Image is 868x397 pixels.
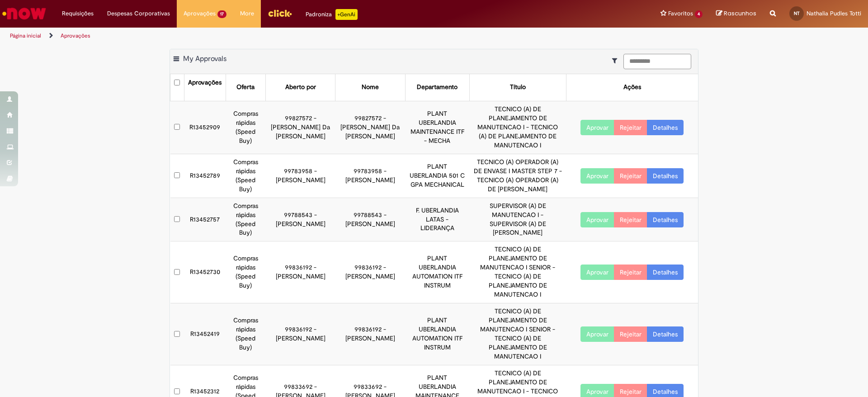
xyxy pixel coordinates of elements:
[335,303,405,365] td: 99836192 - [PERSON_NAME]
[405,303,470,365] td: PLANT UBERLANDIA AUTOMATION ITF INSTRUM
[285,83,316,92] div: Aberto por
[405,101,470,154] td: PLANT UBERLANDIA MAINTENANCE ITF - MECHA
[362,83,379,92] div: Nome
[580,120,614,135] button: Aprovar
[623,83,641,92] div: Ações
[614,212,647,227] button: Rejeitar
[470,101,566,154] td: TECNICO (A) DE PLANEJAMENTO DE MANUTENCAO I - TECNICO (A) DE PLANEJAMENTO DE MANUTENCAO I
[184,198,226,241] td: R13452757
[647,168,684,184] a: Detalhes
[580,265,614,280] button: Aprovar
[695,10,703,18] span: 4
[647,265,684,280] a: Detalhes
[647,212,684,227] a: Detalhes
[724,9,756,18] span: Rascunhos
[217,10,226,18] span: 17
[1,5,47,23] img: ServiceNow
[265,303,335,365] td: 99836192 - [PERSON_NAME]
[335,9,358,20] p: +GenAi
[612,57,622,64] i: Mostrar filtros para: Suas Solicitações
[614,168,647,184] button: Rejeitar
[807,9,861,17] span: Nathalia Pudles Totti
[265,241,335,303] td: 99836192 - [PERSON_NAME]
[184,154,226,198] td: R13452789
[335,154,405,198] td: 99783958 - [PERSON_NAME]
[184,101,226,154] td: R13452909
[417,83,458,92] div: Departamento
[794,10,800,16] span: NT
[184,9,216,18] span: Aprovações
[226,241,265,303] td: Compras rápidas (Speed Buy)
[107,9,170,18] span: Despesas Corporativas
[470,303,566,365] td: TECNICO (A) DE PLANEJAMENTO DE MANUTENCAO I SENIOR - TECNICO (A) DE PLANEJAMENTO DE MANUTENCAO I
[335,198,405,241] td: 99788543 - [PERSON_NAME]
[268,6,292,20] img: click_logo_yellow_360x200.png
[265,154,335,198] td: 99783958 - [PERSON_NAME]
[183,54,226,63] span: My Approvals
[236,83,255,92] div: Oferta
[470,241,566,303] td: TECNICO (A) DE PLANEJAMENTO DE MANUTENCAO I SENIOR - TECNICO (A) DE PLANEJAMENTO DE MANUTENCAO I
[184,74,226,101] th: Aprovações
[716,9,756,18] a: Rascunhos
[7,28,572,44] ul: Trilhas de página
[510,83,526,92] div: Título
[306,9,358,20] div: Padroniza
[470,198,566,241] td: SUPERVISOR (A) DE MANUTENCAO I - SUPERVISOR (A) DE [PERSON_NAME]
[226,154,265,198] td: Compras rápidas (Speed Buy)
[184,303,226,365] td: R13452419
[335,241,405,303] td: 99836192 - [PERSON_NAME]
[668,9,693,18] span: Favoritos
[226,198,265,241] td: Compras rápidas (Speed Buy)
[580,212,614,227] button: Aprovar
[405,198,470,241] td: F. UBERLANDIA LATAS - LIDERANÇA
[188,78,222,87] div: Aprovações
[226,101,265,154] td: Compras rápidas (Speed Buy)
[614,265,647,280] button: Rejeitar
[61,32,90,39] a: Aprovações
[62,9,94,18] span: Requisições
[265,101,335,154] td: 99827572 - [PERSON_NAME] Da [PERSON_NAME]
[265,198,335,241] td: 99788543 - [PERSON_NAME]
[580,168,614,184] button: Aprovar
[470,154,566,198] td: TECNICO (A) OPERADOR (A) DE ENVASE I MASTER STEP 7 - TECNICO (A) OPERADOR (A) DE [PERSON_NAME]
[614,120,647,135] button: Rejeitar
[580,326,614,342] button: Aprovar
[647,326,684,342] a: Detalhes
[240,9,254,18] span: More
[184,241,226,303] td: R13452730
[647,120,684,135] a: Detalhes
[405,154,470,198] td: PLANT UBERLANDIA 501 C GPA MECHANICAL
[405,241,470,303] td: PLANT UBERLANDIA AUTOMATION ITF INSTRUM
[614,326,647,342] button: Rejeitar
[335,101,405,154] td: 99827572 - [PERSON_NAME] Da [PERSON_NAME]
[10,32,41,39] a: Página inicial
[226,303,265,365] td: Compras rápidas (Speed Buy)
